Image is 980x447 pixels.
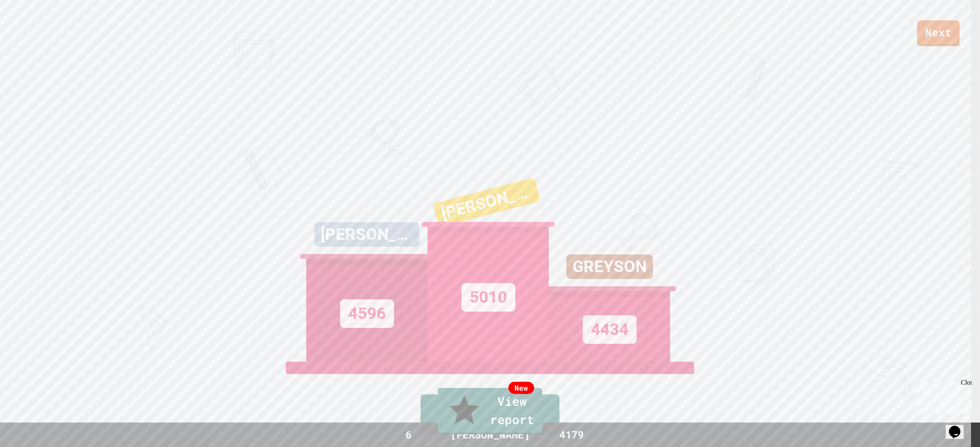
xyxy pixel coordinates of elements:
div: 5010 [461,283,515,312]
div: 4434 [583,315,637,344]
iframe: chat widget [912,379,972,414]
div: 4596 [340,299,394,328]
div: GREYSON [566,254,653,279]
a: Next [917,20,960,46]
div: [PERSON_NAME] [433,177,541,227]
iframe: chat widget [946,414,972,439]
div: Chat with us now!Close [3,3,56,52]
div: [PERSON_NAME] [314,222,419,247]
a: View report [438,388,542,434]
div: New [508,382,534,394]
